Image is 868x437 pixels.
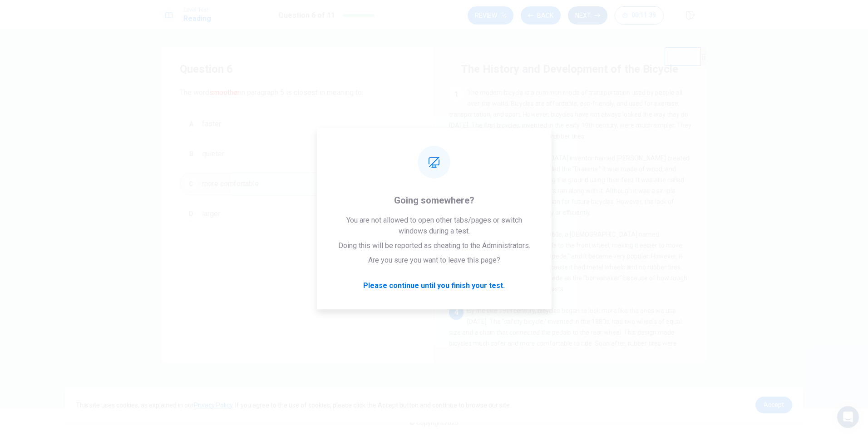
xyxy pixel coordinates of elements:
div: 2 [449,153,464,167]
span: Accept [764,401,784,408]
div: 1 [449,87,464,102]
a: dismiss cookie message [755,397,792,413]
div: D [184,207,198,221]
button: 00:11:39 [615,6,664,25]
button: Next [568,6,607,25]
h1: Question 6 of 11 [278,10,335,21]
div: Open Intercom Messenger [837,406,859,428]
div: 3 [449,229,464,243]
h1: Reading [183,13,211,24]
div: B [184,147,198,161]
div: A [184,117,198,131]
span: 00:11:39 [631,12,656,19]
font: smoother [209,88,240,97]
button: Bquieter [180,143,416,165]
span: The word in paragraph 5 is closest in meaning to: [180,87,416,98]
div: cookieconsent [65,387,803,422]
span: Level Test [183,7,211,13]
span: By the late 19th century, bicycles began to look more like the ones we use [DATE]. The "safety bi... [449,307,692,369]
span: A few decades later, in the 1860s, a [DEMOGRAPHIC_DATA] named [PERSON_NAME] added pedals to the f... [449,231,687,293]
span: quieter [202,149,224,159]
button: Dlarger [180,203,416,225]
span: In [DATE], a [DEMOGRAPHIC_DATA] inventor named [PERSON_NAME] created the first bicycle-like devic... [449,154,690,216]
h4: Question 6 [180,62,416,76]
h4: The History and Development of the Bicycle [461,62,678,76]
span: larger [202,209,220,219]
span: more comfortable [202,179,259,189]
button: Afaster [180,113,416,135]
button: Cmore comfortable [180,173,416,195]
a: Privacy Policy [194,402,232,409]
span: The modern bicycle is a common mode of transportation used by people all over the world. Bicycles... [449,89,691,140]
span: © Copyright 2025 [409,419,459,427]
div: 4 [449,305,464,320]
button: Review [468,6,513,25]
button: Back [521,6,561,25]
span: faster [202,119,221,129]
span: This site uses cookies, as explained in our . If you agree to the use of cookies, please click th... [76,402,511,409]
div: C [184,177,198,191]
